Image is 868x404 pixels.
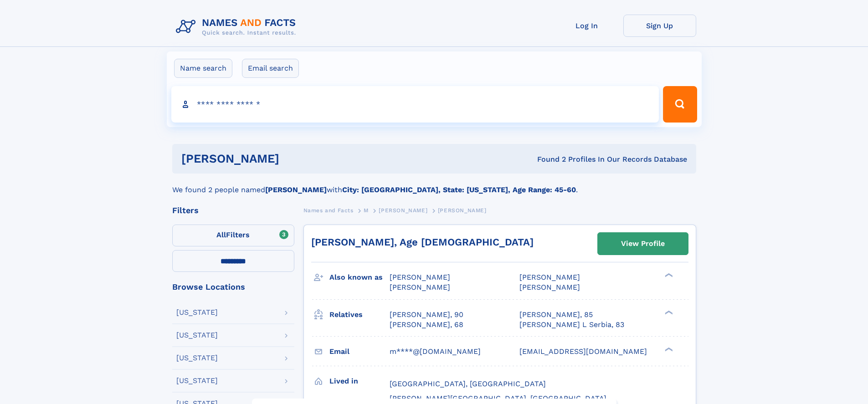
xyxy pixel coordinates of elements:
[181,153,408,164] h1: [PERSON_NAME]
[242,59,299,78] label: Email search
[303,205,354,216] a: Names and Facts
[663,86,697,123] button: Search Button
[598,233,688,255] a: View Profile
[171,86,659,123] input: search input
[663,272,673,278] div: ❯
[390,273,450,281] span: [PERSON_NAME]
[176,354,218,362] div: [US_STATE]
[621,233,665,254] div: View Profile
[176,332,218,339] div: [US_STATE]
[329,270,390,285] h3: Also known as
[519,320,624,330] a: [PERSON_NAME] L Serbia, 83
[329,307,390,322] h3: Relatives
[663,309,673,315] div: ❯
[172,206,294,215] div: Filters
[364,205,369,216] a: M
[329,344,390,359] h3: Email
[390,310,463,320] a: [PERSON_NAME], 90
[364,207,369,214] span: M
[390,394,606,403] span: [PERSON_NAME][GEOGRAPHIC_DATA], [GEOGRAPHIC_DATA]
[265,185,327,194] b: [PERSON_NAME]
[519,310,593,320] a: [PERSON_NAME], 85
[176,377,218,384] div: [US_STATE]
[172,225,294,246] label: Filters
[438,207,487,214] span: [PERSON_NAME]
[390,320,463,330] a: [PERSON_NAME], 68
[329,373,390,389] h3: Lived in
[174,59,232,78] label: Name search
[390,283,450,291] span: [PERSON_NAME]
[519,283,580,291] span: [PERSON_NAME]
[408,154,687,164] div: Found 2 Profiles In Our Records Database
[342,185,576,194] b: City: [GEOGRAPHIC_DATA], State: [US_STATE], Age Range: 45-60
[519,347,647,356] span: [EMAIL_ADDRESS][DOMAIN_NAME]
[172,283,294,291] div: Browse Locations
[379,205,427,216] a: [PERSON_NAME]
[176,309,218,316] div: [US_STATE]
[172,174,696,195] div: We found 2 people named with .
[663,346,673,352] div: ❯
[216,230,226,239] span: All
[311,236,534,248] a: [PERSON_NAME], Age [DEMOGRAPHIC_DATA]
[550,15,623,37] a: Log In
[379,207,427,214] span: [PERSON_NAME]
[172,15,303,39] img: Logo Names and Facts
[623,15,696,37] a: Sign Up
[519,273,580,281] span: [PERSON_NAME]
[390,379,546,388] span: [GEOGRAPHIC_DATA], [GEOGRAPHIC_DATA]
